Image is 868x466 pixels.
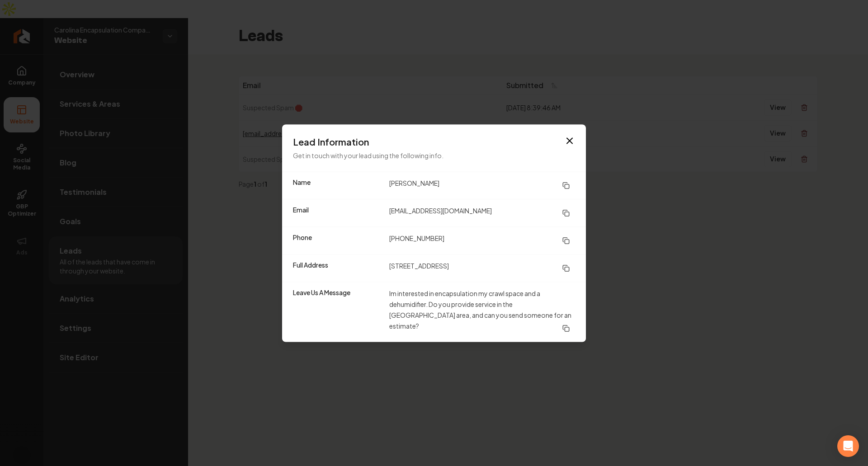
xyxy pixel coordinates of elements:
[293,232,382,249] dt: Phone
[293,260,382,276] dt: Full Address
[293,287,382,336] dt: Leave Us A Message
[293,150,575,160] p: Get in touch with your lead using the following info.
[389,232,575,249] dd: [PHONE_NUMBER]
[389,287,575,336] dd: Im interested in encapsulation my crawl space and a dehumidifier. Do you provide service in the [...
[293,135,575,148] h3: Lead Information
[389,177,575,193] dd: [PERSON_NAME]
[293,205,382,221] dt: Email
[389,260,575,276] dd: [STREET_ADDRESS]
[293,177,382,193] dt: Name
[389,205,575,221] dd: [EMAIL_ADDRESS][DOMAIN_NAME]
